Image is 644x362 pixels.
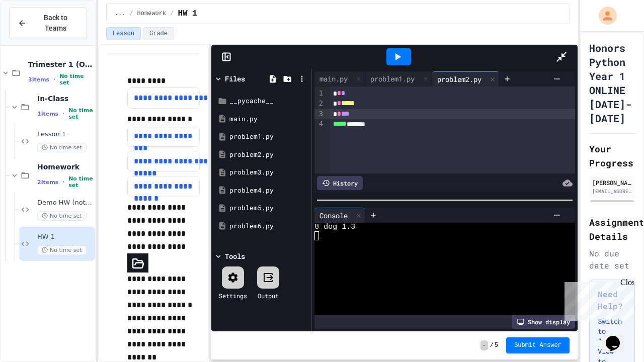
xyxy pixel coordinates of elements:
div: problem6.py [229,221,308,231]
span: HW 1 [37,233,93,241]
div: No due date set [589,247,635,271]
div: problem1.py [229,132,308,142]
iframe: chat widget [602,322,634,352]
button: Grade [143,27,174,40]
span: / [170,10,174,18]
div: Settings [219,291,247,300]
div: Show display [512,315,575,329]
div: problem5.py [229,203,308,213]
button: Lesson [106,27,141,40]
h1: Honors Python Year 1 ONLINE [DATE]-[DATE] [589,41,635,125]
div: [EMAIL_ADDRESS][DOMAIN_NAME] [592,188,632,195]
div: History [317,176,363,190]
div: My Account [588,4,619,27]
div: problem2.py [432,71,499,86]
span: 5 [495,341,498,349]
span: • [53,75,55,83]
span: Demo HW (not a real one) [37,199,93,207]
span: 2 items [37,179,58,186]
span: No time set [59,73,93,86]
div: Output [258,291,279,300]
span: 8 dog 1.3 [314,223,355,231]
span: Submit Answer [514,341,561,349]
span: 1 items [37,111,58,117]
span: 3 items [28,76,49,83]
span: No time set [37,143,87,152]
div: problem4.py [229,186,308,196]
h2: Assignment Details [589,215,635,243]
span: HW 1 [178,8,197,20]
span: ... [115,10,126,18]
span: Back to Teams [33,13,78,34]
span: Trimester 1 (Online HP1) [28,60,93,69]
div: 1 [314,88,325,99]
span: No time set [37,245,87,255]
div: 2 [314,99,325,109]
button: Submit Answer [506,337,570,353]
div: Chat with us now!Close [4,4,69,64]
span: Lesson 1 [37,130,93,139]
div: __pycache__ [229,96,308,106]
span: / [490,341,494,349]
div: 4 [314,119,325,129]
span: • [62,178,64,186]
div: problem2.py [229,150,308,160]
span: • [62,110,64,118]
span: - [480,340,488,350]
div: main.py [229,114,308,124]
span: / [129,10,133,18]
span: In-Class [37,94,93,103]
div: Console [314,208,365,223]
div: problem1.py [365,73,420,84]
div: main.py [314,71,365,86]
span: Homework [137,10,167,18]
span: Homework [37,162,93,171]
div: problem3.py [229,167,308,177]
div: Console [314,210,353,221]
div: main.py [314,73,353,84]
div: 3 [314,109,325,119]
div: problem2.py [432,74,487,84]
span: No time set [68,175,93,189]
div: Files [225,73,245,84]
div: Tools [225,251,245,261]
div: [PERSON_NAME] [592,178,632,187]
h2: Your Progress [589,142,635,170]
span: No time set [68,107,93,120]
div: problem1.py [365,71,432,86]
span: No time set [37,211,87,221]
iframe: chat widget [560,278,634,321]
button: Back to Teams [9,7,87,39]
